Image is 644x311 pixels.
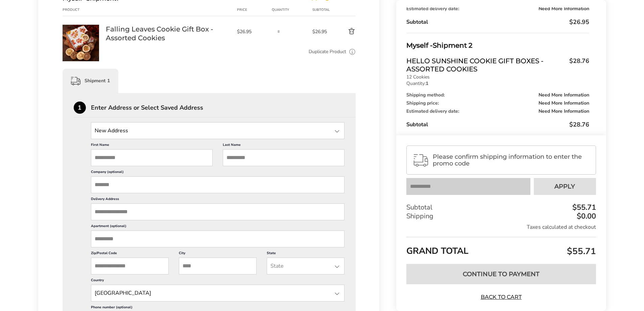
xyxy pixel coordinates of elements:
a: Back to Cart [477,293,525,301]
label: City [179,251,257,258]
input: State [267,258,344,274]
img: Falling Leaves Cookie Gift Box - Assorted Cookies [63,25,99,61]
a: Falling Leaves Cookie Gift Box - Assorted Cookies [106,25,230,42]
a: Duplicate Product [309,48,346,55]
div: Shipment 1 [63,69,118,93]
input: State [91,285,345,302]
div: Estimated delivery date: [406,6,589,11]
div: 1 [74,102,86,114]
label: First Name [91,142,213,149]
span: $26.95 [312,28,332,35]
label: Apartment (optional) [91,224,345,230]
div: Subtotal [406,120,589,129]
div: Shipping price: [406,101,589,106]
div: Estimated delivery date: [406,109,589,114]
div: Product [63,7,106,13]
span: $28.76 [566,57,589,71]
span: Need More Information [539,93,589,97]
div: Quantity [272,7,312,13]
input: Apartment [91,230,345,247]
div: Subtotal [312,7,332,13]
label: Delivery Address [91,197,345,203]
input: Delivery Address [91,203,345,220]
span: Need More Information [539,6,589,11]
input: First Name [91,149,213,166]
div: GRAND TOTAL [406,237,596,259]
div: $0.00 [575,213,596,220]
span: Myself - [406,41,433,49]
input: City [179,258,257,274]
span: Need More Information [539,109,589,114]
p: 12 Cookies [406,75,589,80]
label: Country [91,278,345,285]
button: Continue to Payment [406,264,596,284]
div: Shipping method: [406,93,589,97]
input: ZIP [91,258,169,274]
label: Last Name [223,142,344,149]
span: $26.95 [237,28,269,35]
input: Company [91,176,345,193]
div: Shipping [406,212,596,221]
strong: 1 [426,80,428,87]
div: $55.71 [571,204,596,211]
label: Zip/Postal Code [91,251,169,258]
input: Last Name [223,149,344,166]
button: Delete product [332,27,356,36]
span: Please confirm shipping information to enter the promo code [433,153,590,167]
div: Shipment 2 [406,40,589,51]
div: Subtotal [406,18,589,26]
label: State [267,251,344,258]
div: Enter Address or Select Saved Address [91,105,356,111]
a: Falling Leaves Cookie Gift Box - Assorted Cookies [63,24,99,31]
p: Quantity: [406,81,589,86]
span: $28.76 [569,120,589,129]
div: Subtotal [406,203,596,212]
a: Hello Sunshine Cookie Gift Boxes - Assorted Cookies$28.76 [406,57,589,73]
div: Price [237,7,272,13]
span: $26.95 [569,18,589,26]
span: Apply [554,183,575,190]
input: State [91,122,345,139]
input: Quantity input [272,25,285,38]
label: Company (optional) [91,170,345,176]
span: $55.71 [565,245,596,257]
span: Hello Sunshine Cookie Gift Boxes - Assorted Cookies [406,57,566,73]
div: Taxes calculated at checkout [406,223,596,231]
span: Need More Information [539,101,589,106]
button: Apply [534,178,596,195]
